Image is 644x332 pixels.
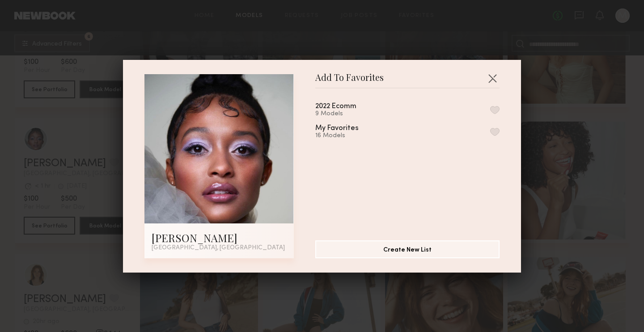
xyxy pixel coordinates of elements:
div: My Favorites [315,125,359,132]
div: [GEOGRAPHIC_DATA], [GEOGRAPHIC_DATA] [152,245,287,251]
div: 9 Models [315,110,378,118]
span: Add To Favorites [315,74,384,88]
div: 2022 Ecomm [315,103,356,110]
button: Close [485,71,500,85]
button: Create New List [315,240,500,258]
div: 16 Models [315,132,380,139]
div: [PERSON_NAME] [152,231,287,245]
